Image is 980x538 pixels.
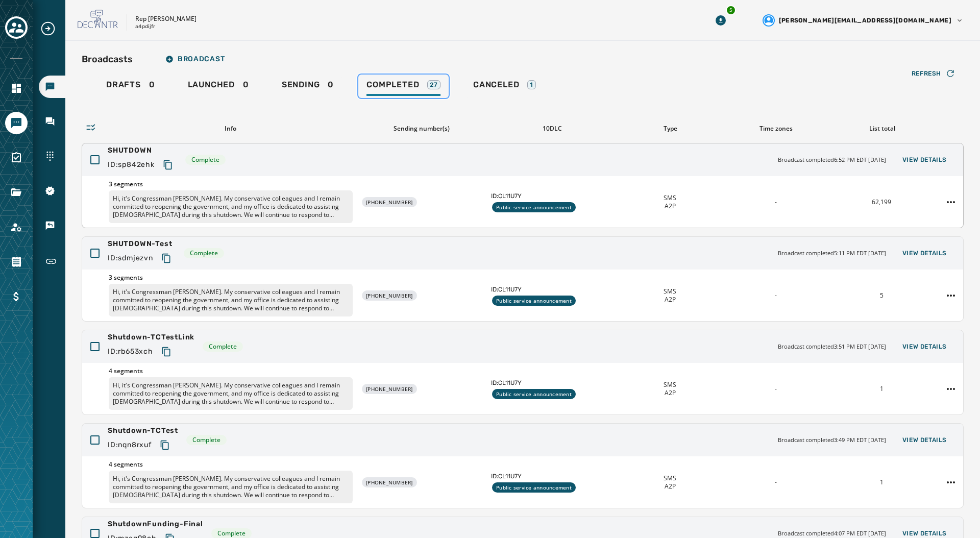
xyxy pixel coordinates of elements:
[902,343,947,351] span: View Details
[5,16,28,39] button: Toggle account select drawer
[491,472,613,480] span: ID: CL11U7Y
[361,125,483,133] div: Sending number(s)
[912,69,941,78] span: Refresh
[282,80,320,90] span: Sending
[621,125,719,133] div: Type
[108,239,176,249] span: SHUTDOWN-Test
[108,426,178,436] span: Shutdown-TCTest
[5,181,28,204] a: Navigate to Files
[664,474,676,482] span: SMS
[491,379,613,387] span: ID: CL11U7Y
[5,77,28,100] a: Navigate to Home
[779,16,951,25] span: [PERSON_NAME][EMAIL_ADDRESS][DOMAIN_NAME]
[39,180,65,202] a: Navigate to 10DLC Registration
[191,156,219,164] span: Complete
[758,10,968,31] button: User settings
[40,20,64,37] button: Expand sub nav menu
[217,529,246,537] span: Complete
[5,112,28,134] a: Navigate to Messaging
[492,389,576,399] div: Public service announcement
[135,15,197,23] p: Rep [PERSON_NAME]
[108,519,203,529] span: ShutdownFunding-Final
[902,529,947,537] span: View Details
[82,52,133,66] h2: Broadcasts
[180,75,257,98] a: Launched0
[492,202,576,212] div: Public service announcement
[778,529,886,538] span: Broadcast completed 4:07 PM EDT [DATE]
[156,436,174,454] button: Copy text to clipboard
[778,343,886,351] span: Broadcast completed 3:51 PM EDT [DATE]
[108,332,194,343] span: Shutdown-TCTestLink
[527,80,536,89] div: 1
[778,436,886,445] span: Broadcast completed 3:49 PM EDT [DATE]
[109,460,353,469] span: 4 segments
[727,291,824,300] div: -
[491,285,613,294] span: ID: CL11U7Y
[943,474,959,491] button: Shutdown-TCTest action menu
[188,80,249,96] div: 0
[39,214,65,237] a: Navigate to Keywords & Responders
[833,125,931,133] div: List total
[109,190,353,223] p: Hi, it's Congressman [PERSON_NAME]. My conservative colleagues and I remain committed to reopenin...
[778,249,886,258] span: Broadcast completed 5:11 PM EDT [DATE]
[109,274,353,282] span: 3 segments
[108,160,155,170] span: ID: sp842ehk
[157,343,176,361] button: Copy text to clipboard
[358,75,449,98] a: Completed27
[209,343,237,351] span: Complete
[106,80,141,90] span: Drafts
[362,384,417,394] div: [PHONE_NUMBER]
[665,389,676,397] span: A2P
[157,249,176,267] button: Copy text to clipboard
[665,482,676,491] span: A2P
[5,251,28,273] a: Navigate to Orders
[664,194,676,202] span: SMS
[39,110,65,133] a: Navigate to Inbox
[712,11,730,30] button: Download Menu
[833,291,930,300] div: 5
[192,436,220,444] span: Complete
[902,249,947,257] span: View Details
[39,76,65,98] a: Navigate to Broadcasts
[39,249,65,274] a: Navigate to Short Links
[165,55,225,63] span: Broadcast
[664,287,676,296] span: SMS
[894,339,955,354] button: View Details
[5,146,28,169] a: Navigate to Surveys
[778,156,886,164] span: Broadcast completed 6:52 PM EDT [DATE]
[473,80,519,90] span: Canceled
[108,145,177,156] span: SHUTDOWN
[427,80,440,89] div: 27
[664,381,676,389] span: SMS
[362,290,417,301] div: [PHONE_NUMBER]
[106,80,155,96] div: 0
[366,80,419,90] span: Completed
[833,198,930,206] div: 62,199
[894,246,955,260] button: View Details
[135,23,155,31] p: a4pdijfr
[109,284,353,316] p: Hi, it's Congressman [PERSON_NAME]. My conservative colleagues and I remain committed to reopenin...
[943,381,959,397] button: Shutdown-TCTestLink action menu
[727,125,825,133] div: Time zones
[362,477,417,487] div: [PHONE_NUMBER]
[727,198,824,206] div: -
[943,287,959,304] button: SHUTDOWN-Test action menu
[108,347,153,357] span: ID: rb653xch
[491,125,613,133] div: 10DLC
[282,80,334,96] div: 0
[726,5,736,15] div: 5
[109,471,353,503] p: Hi, it's Congressman [PERSON_NAME]. My conservative colleagues and I remain committed to reopenin...
[109,180,353,188] span: 3 segments
[109,377,353,410] p: Hi, it's Congressman [PERSON_NAME]. My conservative colleagues and I remain committed to reopenin...
[665,202,676,210] span: A2P
[943,194,959,210] button: SHUTDOWN action menu
[159,156,177,174] button: Copy text to clipboard
[833,385,930,393] div: 1
[5,216,28,238] a: Navigate to Account
[492,482,576,493] div: Public service announcement
[492,296,576,306] div: Public service announcement
[491,192,613,200] span: ID: CL11U7Y
[894,153,955,167] button: View Details
[190,249,218,257] span: Complete
[894,433,955,447] button: View Details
